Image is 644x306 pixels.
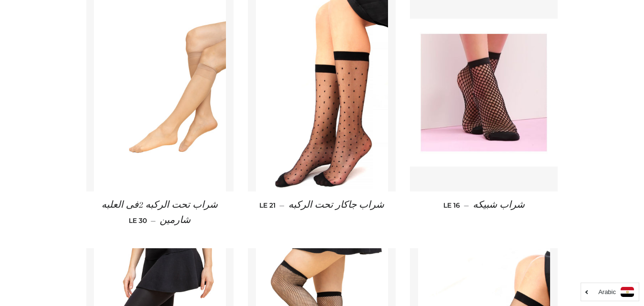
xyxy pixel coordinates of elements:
[102,200,218,225] span: شراب تحت الركبه 2فى العلبه شارمين
[248,191,396,219] a: شراب جاكار تحت الركبه — LE 21
[129,216,147,225] span: LE 30
[598,289,616,295] i: Arabic
[151,216,156,225] span: —
[259,201,276,210] span: LE 21
[279,201,285,210] span: —
[464,201,469,210] span: —
[288,200,384,210] span: شراب جاكار تحت الركبه
[473,200,525,210] span: شراب شبيكه
[586,287,634,297] a: Arabic
[86,191,234,234] a: شراب تحت الركبه 2فى العلبه شارمين — LE 30
[443,201,460,210] span: LE 16
[410,191,558,219] a: شراب شبيكه — LE 16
